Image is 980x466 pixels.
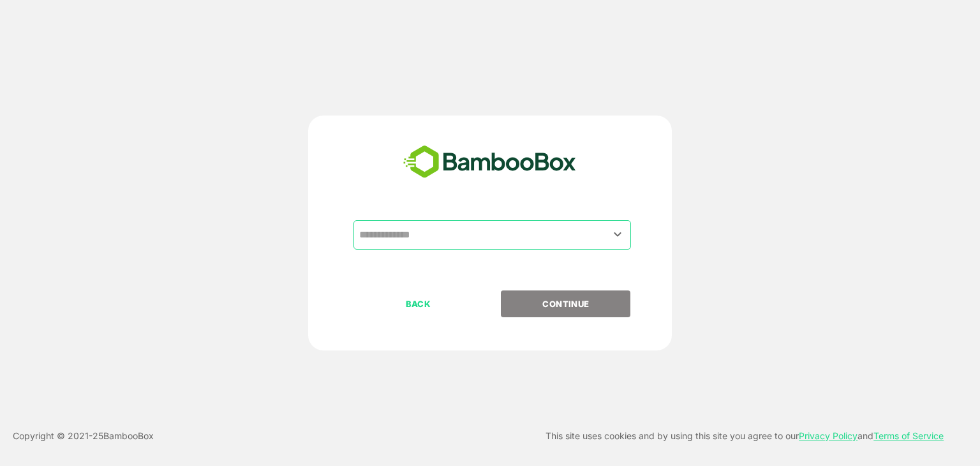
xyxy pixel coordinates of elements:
p: This site uses cookies and by using this site you agree to our and [546,428,944,444]
p: CONTINUE [502,297,630,311]
button: BACK [353,290,483,317]
a: Terms of Service [873,430,944,441]
p: BACK [355,297,482,311]
a: Privacy Policy [799,430,857,441]
button: CONTINUE [501,290,630,317]
p: Copyright © 2021- 25 BambooBox [13,428,154,444]
img: bamboobox [396,141,583,183]
button: Open [609,226,627,243]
